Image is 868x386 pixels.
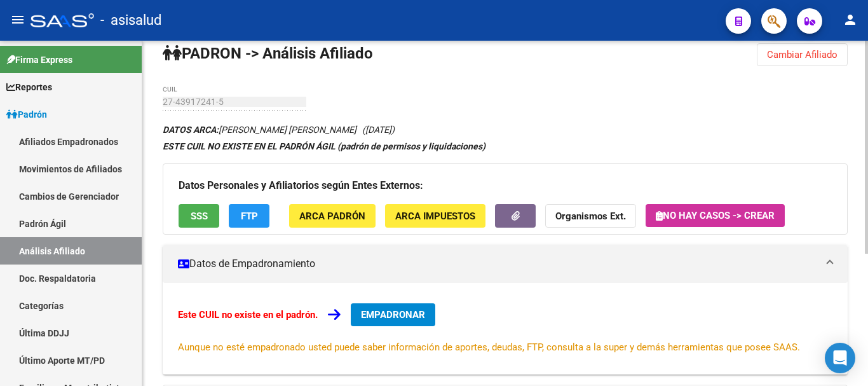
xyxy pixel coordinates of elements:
strong: Organismos Ext. [555,210,626,222]
mat-icon: person [843,12,858,27]
strong: Este CUIL no existe en el padrón. [178,309,318,321]
strong: ESTE CUIL NO EXISTE EN EL PADRÓN ÁGIL (padrón de permisos y liquidaciones) [163,141,485,151]
button: ARCA Padrón [289,204,376,228]
strong: PADRON -> Análisis Afiliado [163,45,373,62]
span: Padrón [6,107,47,121]
span: Firma Express [6,53,72,67]
button: ARCA Impuestos [385,204,485,228]
span: FTP [241,210,258,222]
button: No hay casos -> Crear [646,204,785,227]
mat-panel-title: Datos de Empadronamiento [178,257,817,271]
span: SSS [191,210,208,222]
div: Datos de Empadronamiento [163,283,848,375]
span: ([DATE]) [362,125,395,135]
span: Reportes [6,80,52,94]
span: ARCA Impuestos [395,210,475,222]
span: Cambiar Afiliado [767,49,837,60]
strong: DATOS ARCA: [163,125,219,135]
mat-icon: menu [10,12,25,27]
button: Cambiar Afiliado [757,43,848,66]
button: SSS [179,204,219,228]
button: Organismos Ext. [545,204,636,228]
span: [PERSON_NAME] [PERSON_NAME] [163,125,356,135]
span: ARCA Padrón [299,210,365,222]
h3: Datos Personales y Afiliatorios según Entes Externos: [179,177,832,195]
button: EMPADRONAR [351,303,435,326]
span: Aunque no esté empadronado usted puede saber información de aportes, deudas, FTP, consulta a la s... [178,341,800,353]
mat-expansion-panel-header: Datos de Empadronamiento [163,245,848,283]
span: No hay casos -> Crear [656,210,775,221]
button: FTP [229,204,269,228]
span: EMPADRONAR [361,309,425,321]
div: Open Intercom Messenger [825,343,855,373]
span: - asisalud [100,6,161,34]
